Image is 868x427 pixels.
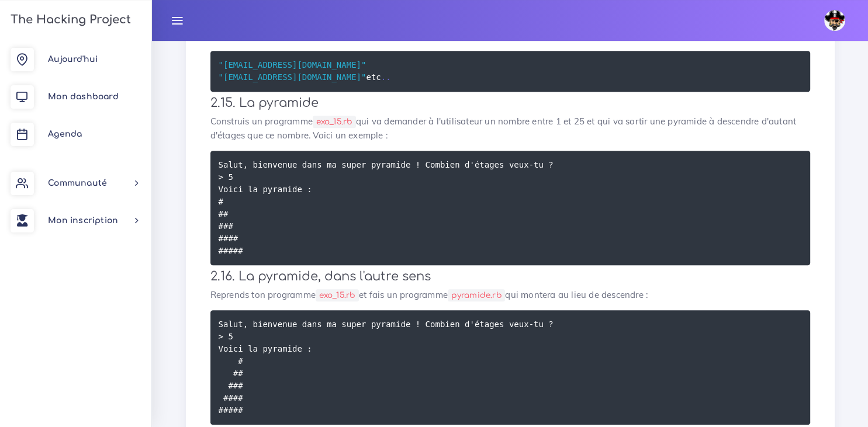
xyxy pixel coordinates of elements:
[48,55,98,64] span: Aujourd'hui
[48,92,119,101] span: Mon dashboard
[48,179,107,188] span: Communauté
[313,116,356,128] code: exo_15.rb
[210,96,810,110] h3: 2.15. La pyramide
[210,114,810,143] p: Construis un programme qui va demander à l'utilisateur un nombre entre 1 et 25 et qui va sortir u...
[219,60,366,70] span: "[EMAIL_ADDRESS][DOMAIN_NAME]"
[219,58,395,84] code: etc
[48,216,118,225] span: Mon inscription
[219,158,554,257] code: Salut, bienvenue dans ma super pyramide ! Combien d'étages veux-tu ? > 5 Voici la pyramide : # ##...
[210,269,810,284] h3: 2.16. La pyramide, dans l'autre sens
[219,72,366,82] span: "[EMAIL_ADDRESS][DOMAIN_NAME]"
[48,130,82,138] span: Agenda
[7,13,131,26] h3: The Hacking Project
[824,10,845,31] img: avatar
[448,289,505,301] code: pyramide.rb
[210,288,810,302] p: Reprends ton programme et fais un programme qui montera au lieu de descendre :
[219,318,554,416] code: Salut, bienvenue dans ma super pyramide ! Combien d'étages veux-tu ? > 5 Voici la pyramide : # ##...
[381,72,386,82] span: .
[386,72,390,82] span: .
[316,289,359,301] code: exo_15.rb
